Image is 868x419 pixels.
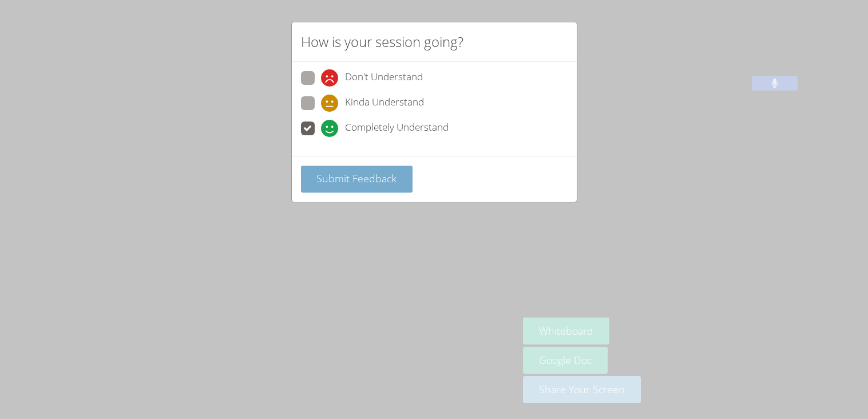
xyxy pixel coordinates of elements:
span: Don't Understand [345,69,423,87]
span: Kinda Understand [345,95,424,112]
button: Submit Feedback [301,166,413,193]
h2: How is your session going? [301,32,463,52]
span: Completely Understand [345,120,449,137]
span: Submit Feedback [316,171,397,185]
